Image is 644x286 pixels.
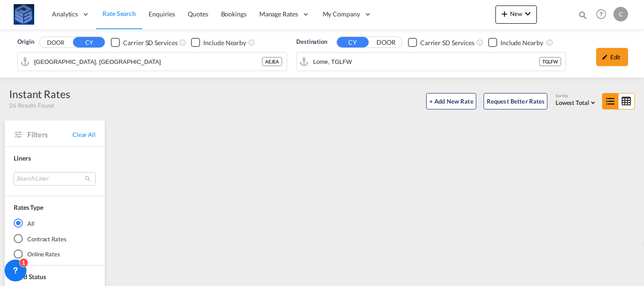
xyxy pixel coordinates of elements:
div: Include Nearby [203,38,246,47]
div: C [613,7,628,21]
span: Clear All [72,130,96,139]
div: Card Status [14,272,46,281]
span: Filters [27,130,72,140]
md-icon: icon-format-list-bulleted [603,94,618,109]
span: Liners [14,154,31,162]
div: Instant Rates [9,87,70,101]
span: 26 Results Found [9,101,53,109]
span: My Company [323,10,360,19]
button: CY [337,37,369,47]
button: DOOR [40,37,72,48]
span: Bookings [221,10,247,18]
md-input-container: Jebel Ali, AEJEA [18,52,287,71]
md-radio-button: Online Rates [14,250,96,259]
div: Carrier SD Services [420,38,474,47]
md-checkbox: Checkbox No Ink [488,37,543,47]
span: Quotes [188,10,208,18]
div: AEJEA [262,57,282,66]
div: Help [593,6,613,23]
md-checkbox: Checkbox No Ink [111,37,177,47]
md-icon: Unchecked: Search for CY (Container Yard) services for all selected carriers.Checked : Search for... [476,39,484,46]
md-icon: icon-plus 400-fg [499,8,510,19]
md-icon: icon-chevron-down [522,8,533,19]
button: CY [73,37,105,47]
div: TGLFW [539,57,561,66]
md-icon: Unchecked: Search for CY (Container Yard) services for all selected carriers.Checked : Search for... [179,39,186,46]
span: Lowest Total [556,99,589,106]
md-select: Select: Lowest Total [556,97,598,107]
md-radio-button: All [14,218,96,228]
span: Rate Search [103,10,136,17]
md-icon: icon-pencil [602,54,608,60]
div: icon-magnify [578,10,588,24]
md-icon: Unchecked: Ignores neighbouring ports when fetching rates.Checked : Includes neighbouring ports w... [546,39,553,46]
div: icon-pencilEdit [596,48,628,66]
input: Search by Port [34,55,262,68]
span: Origin [17,37,34,47]
md-icon: icon-table-large [618,94,634,109]
button: Request Better Rates [484,93,547,109]
span: Enquiries [149,10,175,18]
md-input-container: Lome, TGLFW [297,52,566,71]
md-checkbox: Checkbox No Ink [191,37,246,47]
md-checkbox: Checkbox No Ink [408,37,474,47]
button: DOOR [370,37,402,48]
md-icon: Unchecked: Ignores neighbouring ports when fetching rates.Checked : Includes neighbouring ports w... [248,39,255,46]
span: Manage Rates [259,10,298,19]
input: Search by Port [313,55,539,68]
md-icon: icon-magnify [578,10,588,20]
button: + Add New Rate [426,93,476,109]
span: New [499,10,533,17]
img: fff785d0086311efa2d3e168b14c2f64.png [14,4,34,25]
div: Carrier SD Services [123,38,177,47]
span: Destination [296,37,327,47]
span: Analytics [52,10,78,19]
button: icon-plus 400-fgNewicon-chevron-down [495,5,537,24]
div: Rates Type [14,203,43,212]
div: Include Nearby [500,38,543,47]
div: Sort by [556,93,598,99]
md-radio-button: Contract Rates [14,234,96,243]
span: Help [593,6,609,22]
